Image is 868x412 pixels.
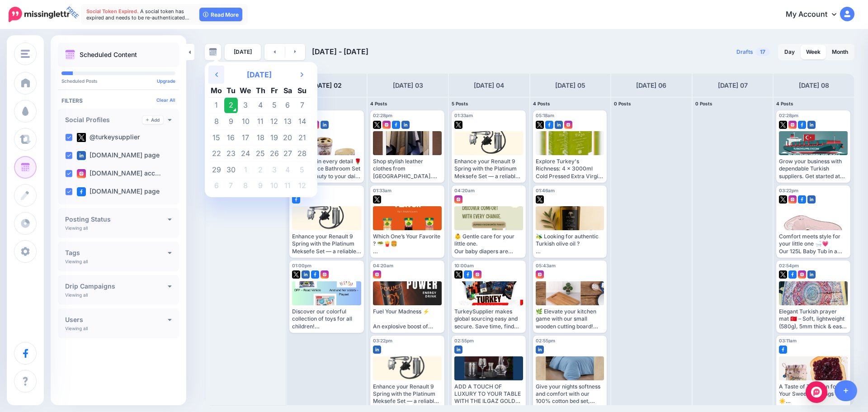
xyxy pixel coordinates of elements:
[281,84,294,97] th: Sa
[755,47,770,56] span: 17
[373,113,392,118] span: 02:28pm
[65,317,168,323] h4: Users
[254,161,268,178] td: 2
[268,146,281,162] td: 26
[238,84,254,97] th: We
[311,80,342,91] h4: [DATE] 02
[208,114,224,130] td: 8
[779,383,848,405] div: A Taste of Tradition for Your Sweet Mornings 🍇☀️ Start your day with the rich, authentic flavor o...
[281,114,294,130] td: 13
[799,80,829,91] h4: [DATE] 08
[294,84,310,97] th: Su
[238,178,254,194] td: 8
[536,113,554,118] span: 05:18am
[224,114,238,130] td: 9
[254,178,268,194] td: 9
[788,195,797,204] img: instagram-square.png
[807,270,816,279] img: linkedin-square.png
[77,151,160,160] label: [DOMAIN_NAME] page
[779,188,798,193] span: 03:22pm
[142,116,163,124] a: Add
[199,8,242,21] a: Read More
[311,270,319,279] img: facebook-square.png
[555,80,585,91] h4: [DATE] 05
[281,97,294,114] td: 6
[454,158,523,180] div: Enhance your Renault 9 Spring with the Platinum Meksefe Set — a reliable and essential component ...
[156,97,175,103] a: Clear All
[61,79,175,83] p: Scheduled Posts
[373,233,442,255] div: Which One’s Your Favorite ? 🥗🍟🍔 From crisp salads to juicy bergers, our American [PERSON_NAME], B...
[65,50,75,60] img: calendar.png
[268,84,281,97] th: Fr
[208,129,224,146] td: 15
[77,133,140,142] label: @turkeysupplier
[452,101,468,106] span: 5 Posts
[555,121,563,129] img: linkedin-square.png
[392,121,400,129] img: facebook-square.png
[373,346,381,354] img: linkedin-square.png
[536,263,556,268] span: 05:43am
[294,178,310,194] td: 12
[454,338,474,343] span: 02:55pm
[736,49,753,55] span: Drafts
[788,121,797,129] img: instagram-square.png
[292,263,311,268] span: 01:00pm
[209,48,217,56] img: calendar-grey-darker.png
[292,233,362,255] div: Enhance your Renault 9 Spring with the Platinum Meksefe Set — a reliable and essential component ...
[614,101,631,106] span: 0 Posts
[718,80,748,91] h4: [DATE] 07
[294,146,310,162] td: 28
[77,169,161,178] label: [DOMAIN_NAME] acc…
[779,158,848,180] div: Grow your business with dependable Turkish suppliers. Get started at [DOMAIN_NAME]
[798,195,806,204] img: facebook-square.png
[281,178,294,194] td: 11
[779,308,848,330] div: Elegant Turkish prayer mat 🇹🇷 – Soft, lightweight (580g), 5mm thick & easy to carry. Perfect for ...
[77,169,86,178] img: instagram-square.png
[536,233,604,255] div: 🫒 Looking for authentic Turkish olive oil ? Discover our extra virgin olive oil. Cold-pressed and...
[454,121,462,129] img: twitter-square.png
[238,97,254,114] td: 3
[312,47,368,56] span: [DATE] - [DATE]
[807,195,816,204] img: linkedin-square.png
[454,263,474,268] span: 10:00am
[224,66,294,84] th: Select Month
[254,146,268,162] td: 25
[321,121,329,129] img: linkedin-square.png
[238,161,254,178] td: 1
[533,101,550,106] span: 4 Posts
[224,178,238,194] td: 7
[373,270,381,279] img: instagram-square.png
[77,187,86,196] img: facebook-square.png
[393,80,423,91] h4: [DATE] 03
[65,283,168,289] h4: Drip Campaigns
[208,146,224,162] td: 22
[454,346,462,354] img: linkedin-square.png
[382,121,391,129] img: instagram-square.png
[21,50,30,58] img: menu.png
[224,161,238,178] td: 30
[208,178,224,194] td: 6
[65,326,88,331] p: Viewing all
[65,117,142,123] h4: Social Profiles
[294,161,310,178] td: 5
[779,113,798,118] span: 02:28pm
[695,101,712,106] span: 0 Posts
[208,161,224,178] td: 29
[779,270,787,279] img: twitter-square.png
[224,129,238,146] td: 16
[373,383,442,405] div: Enhance your Renault 9 Spring with the Platinum Meksefe Set — a reliable and essential component ...
[826,45,854,59] a: Month
[373,188,392,193] span: 01:33am
[292,308,362,330] div: Discover our colorful collection of toys for all children! 🚗🧜‍♀️🧸 From road vehicles to magical p...
[238,114,254,130] td: 10
[63,3,82,22] span: FREE
[454,308,523,330] div: TurkeySupplier makes global sourcing easy and secure. Save time, find trusted products, and grow ...
[373,195,381,204] img: twitter-square.png
[807,121,816,129] img: linkedin-square.png
[61,97,175,104] h4: Filters
[777,4,854,26] a: My Account
[536,195,544,204] img: twitter-square.png
[254,97,268,114] td: 4
[321,270,329,279] img: instagram-square.png
[536,346,544,354] img: linkedin-square.png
